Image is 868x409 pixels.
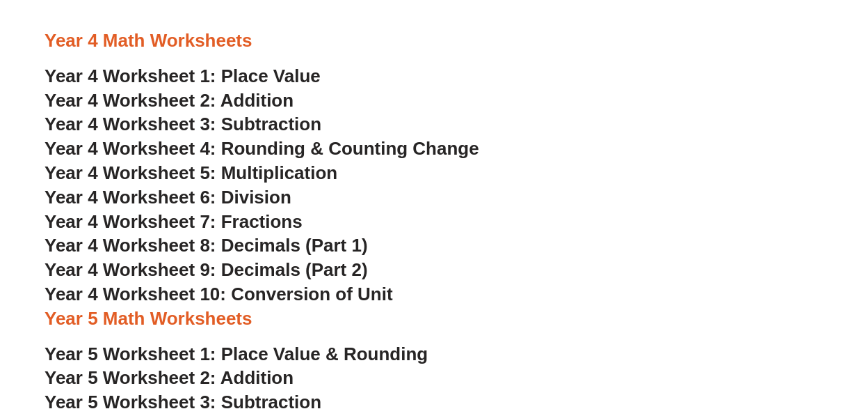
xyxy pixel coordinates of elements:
a: Year 4 Worksheet 7: Fractions [45,211,303,232]
a: Year 4 Worksheet 1: Place Value [45,65,321,86]
a: Year 5 Worksheet 1: Place Value & Rounding [45,344,428,364]
a: Year 4 Worksheet 10: Conversion of Unit [45,284,393,304]
a: Year 4 Worksheet 3: Subtraction [45,114,321,134]
a: Year 5 Worksheet 2: Addition [45,367,294,388]
a: Year 4 Worksheet 5: Multiplication [45,162,337,183]
a: Year 4 Worksheet 9: Decimals (Part 2) [45,259,368,280]
h3: Year 5 Math Worksheets [45,307,823,331]
a: Year 4 Worksheet 4: Rounding & Counting Change [45,138,479,159]
a: Year 4 Worksheet 2: Addition [45,90,294,111]
a: Year 4 Worksheet 6: Division [45,187,291,208]
iframe: Chat Widget [630,252,868,409]
h3: Year 4 Math Worksheets [45,29,823,53]
a: Year 4 Worksheet 8: Decimals (Part 1) [45,235,368,256]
